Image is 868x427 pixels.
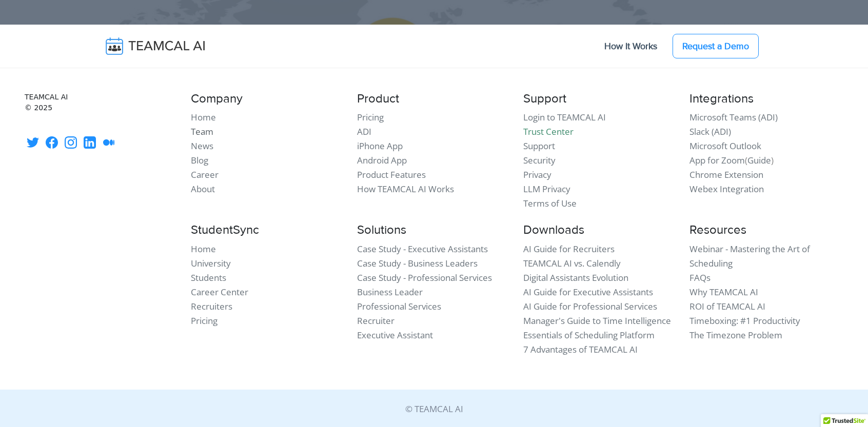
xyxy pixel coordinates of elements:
h4: Product [357,92,511,107]
a: Timeboxing: #1 Productivity [689,315,800,327]
a: Executive Assistant [357,329,433,341]
a: Slack (ADI) [689,126,731,137]
h4: Company [191,92,345,107]
a: AI Guide for Executive Assistants [523,286,653,298]
a: Guide [747,154,771,166]
a: Microsoft Teams (ADI) [689,111,778,123]
a: News [191,140,213,152]
a: Students [191,272,226,283]
a: FAQs [689,272,711,283]
a: Career [191,169,219,180]
h4: Support [523,92,677,107]
a: Webinar - Mastering the Art of Scheduling [689,243,810,269]
a: Blog [191,154,208,166]
a: Recruiters [191,300,232,312]
a: Login to TEAMCAL AI [523,111,606,123]
small: TEAMCAL AI © 2025 [25,92,179,113]
a: Home [191,111,216,123]
a: Microsoft Outlook [689,140,761,152]
a: Digital Assistants Evolution [523,272,628,283]
a: Why TEAMCAL AI [689,286,758,298]
a: Pricing [191,315,218,327]
h4: Solutions [357,223,511,238]
h4: Resources [689,223,843,238]
h4: Integrations [689,92,843,107]
a: Professional Services [357,300,441,312]
a: Support [523,140,555,152]
a: Case Study - Professional Services [357,272,492,283]
a: LLM Privacy [523,183,570,195]
a: AI Guide for Professional Services [523,300,657,312]
a: How It Works [594,35,667,57]
h4: Downloads [523,223,677,238]
a: TEAMCAL AI vs. Calendly [523,257,621,269]
h4: StudentSync [191,223,345,238]
a: Manager's Guide to Time Intelligence [523,315,671,327]
a: Recruiter [357,315,394,327]
a: ADI [357,126,371,137]
a: ROI of TEAMCAL AI [689,300,765,312]
a: Terms of Use [523,197,577,209]
a: Product Features [357,169,426,180]
a: Business Leader [357,286,423,298]
a: Case Study - Business Leaders [357,257,478,269]
a: Essentials of Scheduling Platform [523,329,655,341]
a: iPhone App [357,140,403,152]
a: Trust Center [523,126,574,137]
a: Security [523,154,556,166]
a: About [191,183,215,195]
a: The Timezone Problem [689,329,782,341]
a: Chrome Extension [689,169,763,180]
a: Career Center [191,286,248,298]
a: Android App [357,154,407,166]
a: University [191,257,231,269]
a: Privacy [523,169,551,180]
a: Webex Integration [689,183,764,195]
a: Home [191,243,216,255]
li: ( ) [689,153,843,168]
p: © TEAMCAL AI [102,402,766,416]
a: AI Guide for Recruiters [523,243,615,255]
a: Case Study - Executive Assistants [357,243,488,255]
a: How TEAMCAL AI Works [357,183,454,195]
a: 7 Advantages of TEAMCAL AI [523,343,638,355]
a: Team [191,126,213,137]
a: Pricing [357,111,384,123]
a: Request a Demo [673,34,759,58]
a: App for Zoom [689,154,745,166]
